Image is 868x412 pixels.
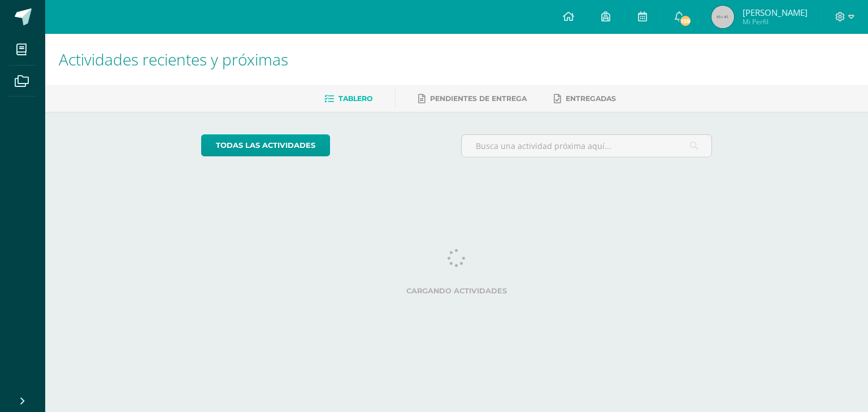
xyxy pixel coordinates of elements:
[554,90,616,108] a: Entregadas
[201,287,713,295] label: Cargando actividades
[59,49,288,70] span: Actividades recientes y próximas
[324,90,372,108] a: Tablero
[743,17,808,27] span: Mi Perfil
[743,7,808,18] span: [PERSON_NAME]
[711,6,734,28] img: 45x45
[201,134,330,156] a: todas las Actividades
[430,94,527,103] span: Pendientes de entrega
[679,15,692,27] span: 159
[462,135,712,157] input: Busca una actividad próxima aquí...
[418,90,527,108] a: Pendientes de entrega
[566,94,616,103] span: Entregadas
[338,94,372,103] span: Tablero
